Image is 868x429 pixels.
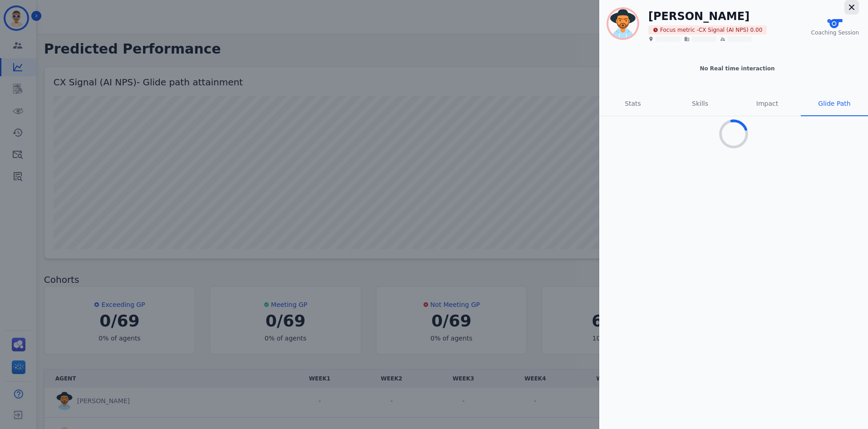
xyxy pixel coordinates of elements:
img: Rounded avatar [608,9,637,38]
h1: [PERSON_NAME] [648,9,767,24]
span: Impact [756,100,778,107]
span: Coaching Session [811,29,859,36]
span: Focus metric - CX Signal (AI NPS) 0.00 [648,25,767,35]
span: Glide Path [818,100,850,107]
span: Skills [692,100,708,107]
div: No Real time interaction [607,65,868,72]
span: Stats [625,100,641,107]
